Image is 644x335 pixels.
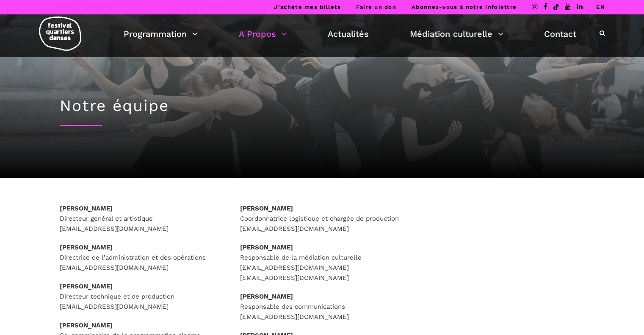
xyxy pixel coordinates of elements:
[356,4,396,10] a: Faire un don
[412,4,517,10] a: Abonnez-vous à notre infolettre
[124,27,198,41] a: Programmation
[240,203,404,234] p: Coordonnatrice logistique et chargée de production [EMAIL_ADDRESS][DOMAIN_NAME]
[596,4,605,10] a: EN
[60,205,113,212] strong: [PERSON_NAME]
[328,27,369,41] a: Actualités
[60,97,585,115] h1: Notre équipe
[60,244,113,251] strong: [PERSON_NAME]
[60,242,224,273] p: Directrice de l’administration et des opérations [EMAIL_ADDRESS][DOMAIN_NAME]
[240,293,293,300] strong: [PERSON_NAME]
[60,281,224,312] p: Directeur technique et de production [EMAIL_ADDRESS][DOMAIN_NAME]
[39,17,81,51] img: logo-fqd-med
[544,27,576,41] a: Contact
[60,282,113,290] strong: [PERSON_NAME]
[240,205,293,212] strong: [PERSON_NAME]
[239,27,287,41] a: A Propos
[60,203,224,234] p: Directeur général et artistique [EMAIL_ADDRESS][DOMAIN_NAME]
[240,291,404,322] p: Responsable des communications [EMAIL_ADDRESS][DOMAIN_NAME]
[274,4,341,10] a: J’achète mes billets
[60,321,113,329] strong: [PERSON_NAME]
[240,244,293,251] strong: [PERSON_NAME]
[410,27,503,41] a: Médiation culturelle
[240,242,404,283] p: Responsable de la médiation culturelle [EMAIL_ADDRESS][DOMAIN_NAME] [EMAIL_ADDRESS][DOMAIN_NAME]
